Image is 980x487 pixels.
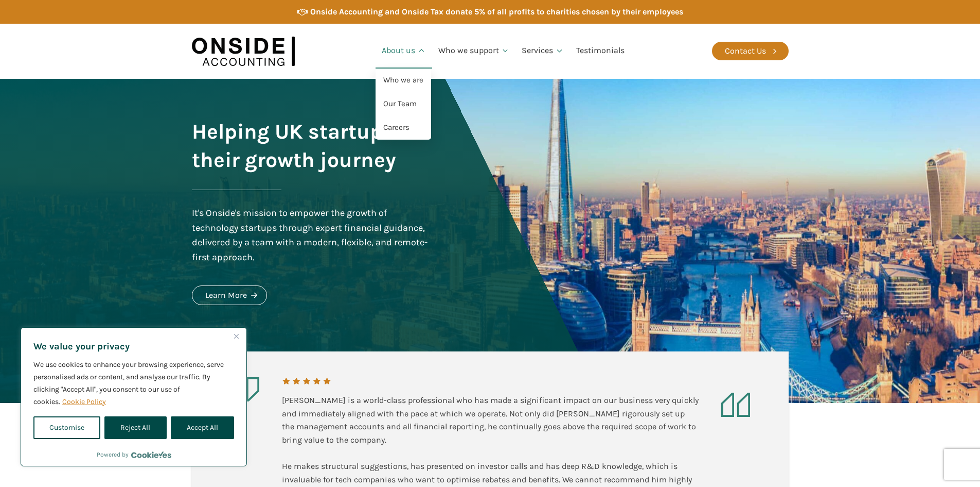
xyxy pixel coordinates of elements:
a: Cookie Policy [62,397,106,407]
div: We value your privacy [21,327,247,466]
button: Reject All [104,416,166,439]
img: Close [234,334,239,339]
div: Onside Accounting and Onside Tax donate 5% of all profits to charities chosen by their employees [310,5,683,19]
a: Learn More [192,286,267,305]
button: Customise [33,416,100,439]
a: Testimonials [570,33,631,69]
a: Careers [376,116,431,140]
a: Visit CookieYes website [131,451,171,458]
p: We use cookies to enhance your browsing experience, serve personalised ads or content, and analys... [33,359,234,408]
p: We value your privacy [33,340,234,352]
img: Onside Accounting [192,31,295,71]
div: Contact Us [725,44,766,58]
a: Who we support [432,33,516,69]
div: It's Onside's mission to empower the growth of technology startups through expert financial guida... [192,206,431,265]
div: Powered by [97,449,171,460]
a: Who we are [376,69,431,92]
div: Learn More [205,289,247,302]
a: About us [376,33,432,69]
button: Close [230,330,242,342]
button: Accept All [171,416,234,439]
a: Contact Us [712,42,789,60]
a: Services [515,33,570,69]
h1: Helping UK startups on their growth journey [192,117,431,174]
a: Our Team [376,92,431,116]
